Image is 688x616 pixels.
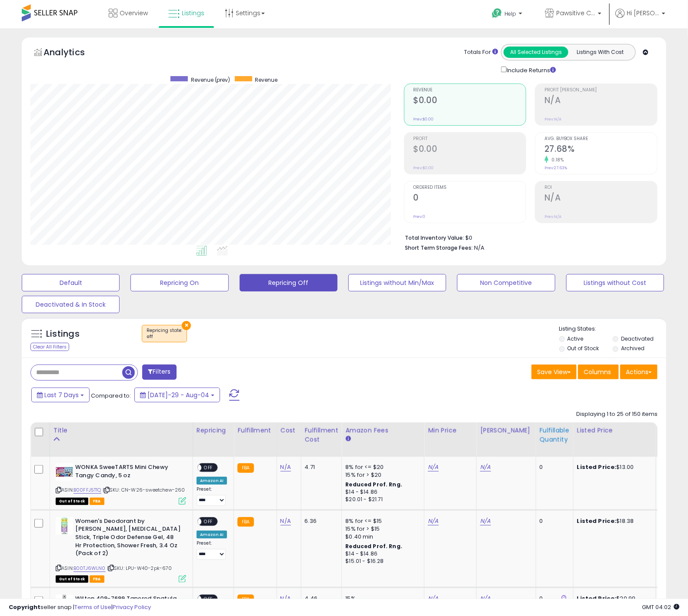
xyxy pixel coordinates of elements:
div: 6.36 [305,517,335,525]
small: Prev: N/A [544,117,561,122]
div: $14 - $14.86 [345,550,417,558]
div: Fulfillable Quantity [540,426,570,444]
span: OFF [201,596,215,603]
button: Columns [578,365,619,379]
span: Revenue (prev) [191,76,230,84]
a: N/A [428,463,438,472]
a: Hi [PERSON_NAME] [615,9,665,28]
div: $20.99 [577,595,649,603]
b: Listed Price: [577,594,617,603]
button: Repricing On [130,274,228,291]
small: Prev: 27.63% [544,165,567,171]
button: × [182,321,191,330]
span: | SKU: CN-W26-sweetchew-260 [103,486,185,493]
span: Revenue [414,88,526,93]
small: Prev: 0 [414,214,426,219]
a: N/A [281,594,291,603]
span: [DATE]-29 - Aug-04 [147,391,209,399]
li: $0 [405,232,651,242]
div: 0 [540,517,567,525]
div: $14 - $14.86 [345,489,417,496]
button: Filters [142,365,176,380]
div: $18.38 [577,517,649,525]
h2: N/A [544,193,657,204]
div: Preset: [197,540,227,560]
img: 31nrvszxXzL._SL40_.jpg [56,595,73,612]
span: N/A [474,244,485,252]
div: 0 [540,463,567,471]
b: Listed Price: [577,463,617,471]
h2: $0.00 [414,95,526,107]
span: Revenue [255,76,278,84]
div: $20.01 - $21.71 [345,496,417,503]
div: Totals For [464,48,498,57]
p: Listing States: [559,325,666,333]
a: B00TJ6WLN0 [73,565,106,572]
i: Get Help [491,8,502,19]
h2: 27.68% [544,144,657,156]
div: Title [53,426,189,435]
button: Listings without Min/Max [348,274,446,291]
button: Non Competitive [457,274,555,291]
div: seller snap | | [9,603,151,612]
span: FBA [90,498,104,505]
span: ROI [544,185,657,190]
b: Listed Price: [577,517,617,525]
div: Displaying 1 to 25 of 150 items [576,410,658,418]
button: Deactivated & In Stock [22,296,120,313]
label: Deactivated [621,335,654,342]
div: 0 [540,595,567,603]
button: Repricing Off [240,274,337,291]
span: Columns [584,368,611,376]
span: OFF [201,518,215,525]
div: 15% for > $20 [345,471,417,479]
div: 15% for > $15 [345,525,417,533]
small: FBA [237,595,254,604]
img: 51zNjpyEvZS._SL40_.jpg [56,463,73,481]
div: $0.40 min [345,533,417,541]
a: N/A [480,517,491,526]
div: 8% for <= $20 [345,463,417,471]
small: FBA [237,463,254,473]
button: Save View [531,365,577,379]
a: N/A [281,463,291,472]
b: Total Inventory Value: [405,234,464,241]
div: Include Returns [494,65,566,75]
div: 15% [345,595,417,603]
a: N/A [480,463,491,472]
label: Active [568,335,584,342]
div: Listed Price [577,426,652,435]
div: $15.01 - $16.28 [345,558,417,565]
span: Repricing state : [147,327,182,340]
span: 2025-08-12 04:02 GMT [642,603,679,611]
small: Prev: $0.00 [414,117,434,122]
a: N/A [480,594,491,603]
div: Amazon AI [197,477,227,485]
button: All Selected Listings [504,47,568,58]
div: Min Price [428,426,473,435]
a: N/A [281,517,291,526]
span: Listings [182,9,204,17]
img: 4199ZQeEi7L._SL40_.jpg [56,517,73,535]
span: All listings that are currently out of stock and unavailable for purchase on Amazon [56,576,88,583]
h5: Listings [46,328,80,340]
h5: Analytics [43,46,102,60]
b: Reduced Prof. Rng. [345,542,402,550]
div: Preset: [197,486,227,506]
div: 8% for <= $15 [345,517,417,525]
a: Privacy Policy [113,603,151,611]
div: Amazon AI [197,531,227,539]
span: Compared to: [91,392,131,400]
small: Prev: $0.00 [414,165,434,171]
span: All listings that are currently out of stock and unavailable for purchase on Amazon [56,498,88,505]
span: | SKU: LPU-W40-2pk-670 [107,565,172,572]
div: ASIN: [56,463,186,504]
button: Actions [620,365,658,379]
span: Profit [414,137,526,141]
span: OFF [201,464,215,472]
a: Help [485,1,531,28]
a: Terms of Use [74,603,111,611]
div: ASIN: [56,517,186,582]
div: Amazon Fees [345,426,421,435]
div: Cost [281,426,297,435]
